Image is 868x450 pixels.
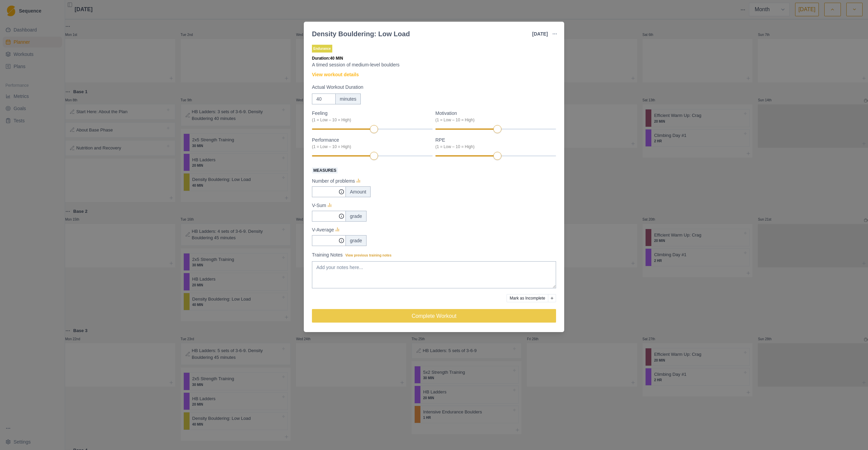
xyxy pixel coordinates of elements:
[346,253,392,257] span: View previous training notes
[435,144,552,150] div: (1 = Low – 10 = High)
[312,117,429,123] div: (1 = Low – 10 = High)
[435,137,552,150] label: RPE
[312,309,556,323] button: Complete Workout
[312,110,429,123] label: Feeling
[312,144,429,150] div: (1 = Low – 10 = High)
[312,202,326,209] p: V-Sum
[312,226,334,233] p: V-Average
[312,61,556,68] p: A timed session of medium-level boulders
[346,211,367,222] div: grade
[548,294,556,302] button: Add reason
[312,71,359,78] a: View workout details
[532,30,548,38] p: [DATE]
[435,117,552,123] div: (1 = Low – 10 = High)
[435,110,552,123] label: Motivation
[312,178,355,185] p: Number of problems
[312,84,552,91] label: Actual Workout Duration
[507,294,548,302] button: Mark as Incomplete
[312,251,552,259] label: Training Notes
[312,29,410,39] div: Density Bouldering: Low Load
[346,186,371,197] div: Amount
[312,55,556,61] p: Duration: 40 MIN
[335,94,361,104] div: minutes
[312,167,338,173] span: Measures
[346,235,367,246] div: grade
[312,45,332,53] p: Endurance
[312,137,429,150] label: Performance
